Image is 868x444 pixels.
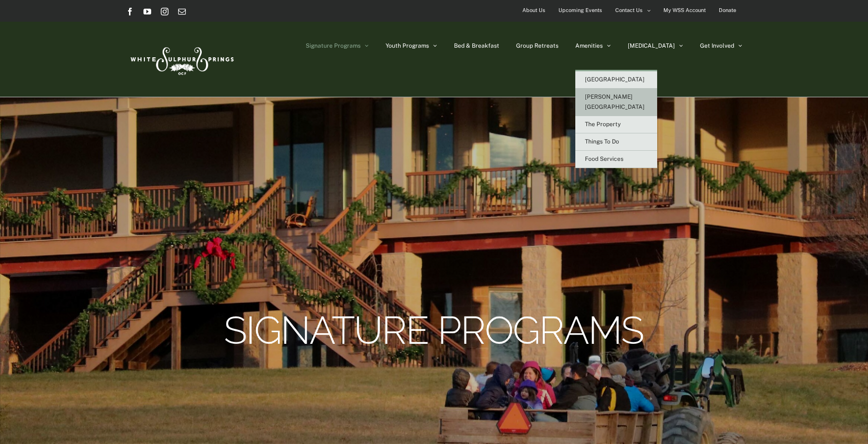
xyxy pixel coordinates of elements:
a: [MEDICAL_DATA] [628,22,683,70]
span: [GEOGRAPHIC_DATA] [585,76,645,83]
span: Youth Programs [386,43,429,49]
a: Youth Programs [386,22,437,70]
span: Bed & Breakfast [454,43,499,49]
a: Things To Do [575,133,657,151]
span: Upcoming Events [558,3,602,17]
a: Get Involved [700,22,742,70]
a: Signature Programs [306,22,369,70]
span: Things To Do [585,138,619,145]
span: Amenities [575,43,603,49]
span: Food Services [585,156,623,162]
span: About Us [522,3,545,17]
a: [GEOGRAPHIC_DATA] [575,71,657,89]
span: Group Retreats [516,43,558,49]
rs-layer: Signature Programs [224,320,643,341]
a: [PERSON_NAME][GEOGRAPHIC_DATA] [575,89,657,116]
span: [PERSON_NAME][GEOGRAPHIC_DATA] [585,93,645,110]
span: Contact Us [615,3,643,17]
a: Group Retreats [516,22,558,70]
a: Bed & Breakfast [454,22,499,70]
a: Amenities [575,22,611,70]
span: My WSS Account [663,3,706,17]
span: Signature Programs [306,43,361,49]
a: The Property [575,116,657,133]
span: Donate [719,3,736,17]
img: White Sulphur Springs Logo [126,37,237,82]
nav: Main Menu [306,22,742,70]
span: The Property [585,121,621,128]
a: Food Services [575,151,657,168]
span: Get Involved [700,43,734,49]
span: [MEDICAL_DATA] [628,43,675,49]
